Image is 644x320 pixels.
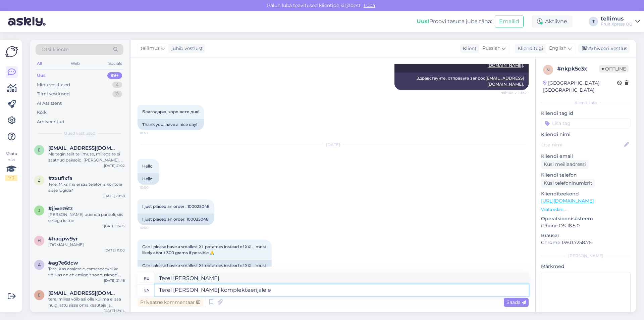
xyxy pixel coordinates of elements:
[48,236,78,242] span: #haqpw9yr
[42,46,68,53] span: Otsi kliente
[541,253,631,259] div: [PERSON_NAME]
[138,214,214,225] div: I just placed an order: 100025048
[541,153,631,160] p: Kliendi email
[485,76,524,87] a: [EMAIL_ADDRESS][DOMAIN_NAME]
[142,109,199,114] span: Благодарю, хорошего дня!
[36,59,43,68] div: All
[142,164,153,169] span: Hello
[138,173,159,185] div: Hello
[48,205,73,212] span: #jjwez6tz
[48,145,118,151] span: ennika123@hotmail.com
[138,119,204,130] div: Thank you, have a nice day!
[104,248,125,253] div: [DATE] 11:00
[541,118,631,128] input: Lisa tag
[541,190,631,197] p: Klienditeekond
[69,59,81,68] div: Web
[48,151,125,163] div: Ma tegin teilt tellimuse, millega te ei saatnud paksoid. [PERSON_NAME], et te kannate raha tagasi...
[506,299,526,305] span: Saada
[144,273,150,284] div: ru
[64,130,95,136] span: Uued vestlused
[112,82,122,88] div: 4
[48,175,72,181] span: #zxufixfa
[5,45,18,58] img: Askly Logo
[515,45,543,52] div: Klienditugi
[103,193,125,198] div: [DATE] 20:38
[460,45,477,52] div: Klient
[482,45,500,52] span: Russian
[37,82,70,88] div: Minu vestlused
[541,239,631,246] p: Chrome 139.0.7258.76
[5,151,17,181] div: Vaata siia
[169,45,203,52] div: juhib vestlust
[417,17,492,26] div: Proovi tasuta juba täna:
[144,284,150,296] div: en
[541,179,595,188] div: Küsi telefoninumbrit
[495,15,524,28] button: Emailid
[578,44,630,53] div: Arhiveeri vestlus
[500,90,527,95] span: Nähtud ✓ 10:37
[38,178,41,183] span: z
[48,296,125,308] div: tere, milles võib asi olla kui ma ei saa hulgilattu sisse oma kasutaja ja parooliga?
[48,290,118,296] span: elevant@elevant.ee
[549,45,567,52] span: English
[541,263,631,270] p: Märkmed
[155,284,529,296] textarea: Tere! [PERSON_NAME] komplekteerijale e
[557,65,599,73] div: # nkpk5c3x
[601,16,640,27] a: tellimusFruit Xpress OÜ
[541,110,631,117] p: Kliendi tag'id
[48,260,78,266] span: #ag7e6dcw
[140,225,165,230] span: 10:00
[541,198,594,204] a: [URL][DOMAIN_NAME]
[541,141,623,148] input: Lisa nimi
[138,298,203,307] div: Privaatne kommentaar
[541,215,631,222] p: Operatsioonisüsteem
[532,15,573,28] div: Aktiivne
[104,278,125,283] div: [DATE] 21:46
[138,260,272,277] div: Can i please have a smallest XL potatoes instead of XXL , most likely about 300 grams if possible 🙏
[37,119,64,125] div: Arhiveeritud
[38,208,40,213] span: j
[5,175,17,181] div: 1 / 3
[394,73,529,90] div: Здравствуйте, отправьте запрос .
[541,232,631,239] p: Brauser
[541,100,631,106] div: Kliendi info
[37,100,62,107] div: AI Assistent
[38,147,41,152] span: e
[601,21,633,27] div: Fruit Xpress OÜ
[541,207,631,213] p: Vaata edasi ...
[599,65,629,73] span: Offline
[601,16,633,21] div: tellimus
[155,273,529,284] textarea: Tere! [PERSON_NAME]
[38,292,41,298] span: e
[48,212,125,224] div: [PERSON_NAME] uuenda parooli, siis sellega ie tue
[107,72,122,79] div: 99+
[543,80,617,94] div: [GEOGRAPHIC_DATA], [GEOGRAPHIC_DATA]
[37,72,46,79] div: Uus
[48,242,125,248] div: [DOMAIN_NAME]
[48,266,125,278] div: Tere! Kas osalete e-esmaspäeval ka või kas on ehk mingit sooduskoodi jagada?
[541,222,631,229] p: iPhone OS 18.5.0
[541,172,631,179] p: Kliendi telefon
[38,238,41,243] span: h
[38,262,41,267] span: a
[140,185,165,190] span: 10:00
[142,204,210,209] span: I just placed an order : 100025048
[37,91,70,97] div: Tiimi vestlused
[417,18,429,25] b: Uus!
[142,244,267,255] span: Can i please have a smallest XL potatoes instead of XXL , most likely about 300 grams if possible 🙏
[48,181,125,193] div: Tere. Miks ma ei saa telefonis kontole sisse logida?
[112,91,122,97] div: 0
[546,67,550,72] span: n
[589,17,598,26] div: T
[104,163,125,168] div: [DATE] 21:02
[107,59,123,68] div: Socials
[138,142,529,148] div: [DATE]
[104,308,125,313] div: [DATE] 13:04
[104,224,125,229] div: [DATE] 16:05
[37,109,47,116] div: Kõik
[541,131,631,138] p: Kliendi nimi
[140,131,165,136] span: 10:53
[541,160,589,169] div: Küsi meiliaadressi
[362,2,377,8] span: Luba
[141,45,160,52] span: tellimus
